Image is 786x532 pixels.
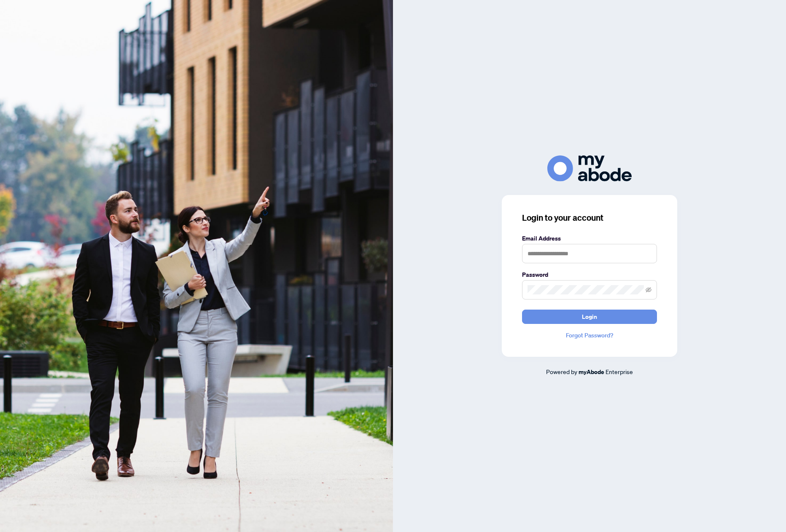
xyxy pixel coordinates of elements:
[582,310,597,323] span: Login
[546,368,577,375] span: Powered by
[522,234,657,243] label: Email Address
[522,270,657,279] label: Password
[579,367,604,377] a: myAbode
[547,155,632,181] img: ma-logo
[606,368,633,375] span: Enterprise
[522,331,657,340] a: Forgot Password?
[646,287,651,293] span: eye-invisible
[522,212,657,224] h3: Login to your account
[522,310,657,324] button: Login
